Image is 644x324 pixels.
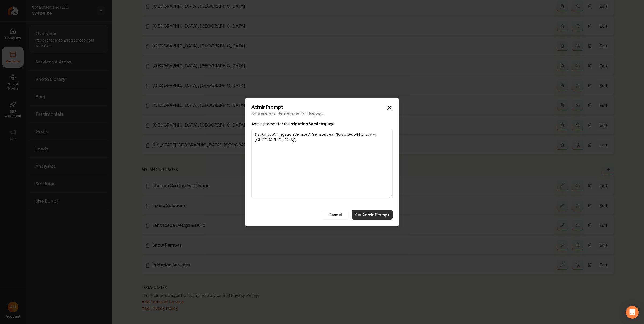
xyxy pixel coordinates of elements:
[290,121,325,126] span: Irrigation Services
[251,121,334,126] label: Admin prompt for the page
[352,210,393,220] button: Set Admin Prompt
[322,210,349,220] button: Cancel
[251,111,393,116] p: Set a custom admin prompt for this page.
[251,129,393,198] textarea: {"adGroup":"Irrigation Services","serviceArea":"[GEOGRAPHIC_DATA], [GEOGRAPHIC_DATA]"}
[251,104,393,109] h2: Admin Prompt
